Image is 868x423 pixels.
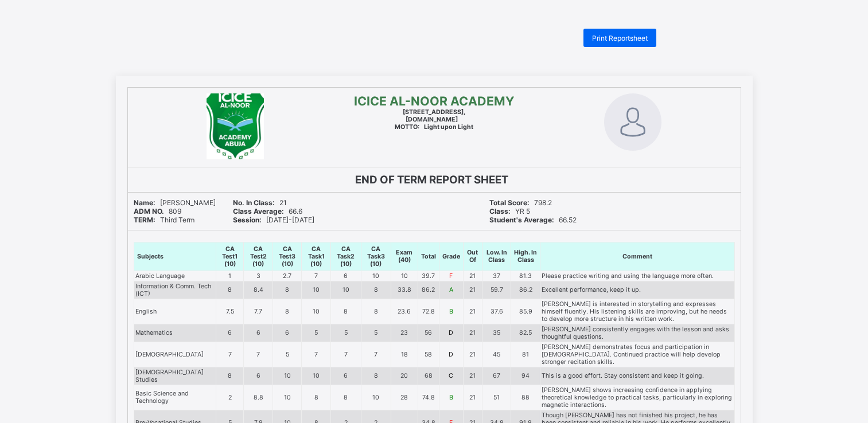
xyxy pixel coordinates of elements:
[134,367,216,385] td: [DEMOGRAPHIC_DATA] Studies
[439,385,463,410] td: B
[134,198,216,207] span: [PERSON_NAME]
[511,367,540,385] td: 94
[361,342,391,367] td: 7
[463,242,482,271] th: Out Of
[540,281,734,299] td: Excellent performance, keep it up.
[482,385,511,410] td: 51
[361,242,391,271] th: CA Task3 (10)
[391,385,418,410] td: 28
[418,367,439,385] td: 68
[134,216,194,224] span: Third Term
[463,324,482,342] td: 21
[134,207,164,216] b: ADM NO.
[216,342,244,367] td: 7
[439,367,463,385] td: C
[395,123,473,131] span: Light upon Light
[391,299,418,324] td: 23.6
[511,299,540,324] td: 85.9
[391,281,418,299] td: 33.8
[391,367,418,385] td: 20
[244,271,273,281] td: 3
[439,281,463,299] td: A
[302,281,331,299] td: 10
[354,93,514,108] span: ICICE AL-NOOR ACADEMY
[134,324,216,342] td: Mathematics
[540,271,734,281] td: Please practice writing and using the language more often.
[511,324,540,342] td: 82.5
[233,198,287,207] span: 21
[331,299,361,324] td: 8
[439,271,463,281] td: F
[489,198,530,207] b: Total Score:
[216,324,244,342] td: 6
[439,299,463,324] td: B
[361,367,391,385] td: 8
[418,281,439,299] td: 86.2
[439,324,463,342] td: D
[463,367,482,385] td: 21
[482,324,511,342] td: 35
[391,242,418,271] th: Exam (40)
[331,281,361,299] td: 10
[406,116,458,123] b: [DOMAIN_NAME]
[418,271,439,281] td: 39.7
[418,299,439,324] td: 72.8
[489,207,530,216] span: YR 5
[302,242,331,271] th: CA Task1 (10)
[233,216,262,224] b: Session:
[273,242,302,271] th: CA Test3 (10)
[302,367,331,385] td: 10
[540,299,734,324] td: [PERSON_NAME] is interested in storytelling and expresses himself fluently. His listening skills ...
[134,216,155,224] b: TERM:
[511,271,540,281] td: 81.3
[463,342,482,367] td: 21
[489,207,511,216] b: Class:
[361,385,391,410] td: 10
[540,385,734,410] td: [PERSON_NAME] shows increasing confidence in applying theoretical knowledge to practical tasks, p...
[391,271,418,281] td: 10
[134,198,155,207] b: Name:
[273,342,302,367] td: 5
[540,242,734,271] th: Comment
[134,342,216,367] td: [DEMOGRAPHIC_DATA]
[244,367,273,385] td: 6
[361,281,391,299] td: 8
[216,367,244,385] td: 8
[302,299,331,324] td: 10
[463,299,482,324] td: 21
[331,367,361,385] td: 6
[244,342,273,367] td: 7
[134,299,216,324] td: English
[540,367,734,385] td: This is a good effort. Stay consistent and keep it going.
[391,342,418,367] td: 18
[361,324,391,342] td: 5
[489,216,554,224] b: Student's Average:
[134,207,181,216] span: 809
[418,342,439,367] td: 58
[302,342,331,367] td: 7
[489,198,552,207] span: 798.2
[395,123,419,131] b: MOTTO:
[216,271,244,281] td: 1
[244,299,273,324] td: 7.7
[331,271,361,281] td: 6
[540,324,734,342] td: [PERSON_NAME] consistently engages with the lesson and asks thoughtful questions.
[482,242,511,271] th: Low. In Class
[592,34,648,42] span: Print Reportsheet
[302,385,331,410] td: 8
[355,173,508,186] b: END OF TERM REPORT SHEET
[233,198,275,207] b: No. In Class:
[391,324,418,342] td: 23
[233,207,302,216] span: 66.6
[273,281,302,299] td: 8
[134,281,216,299] td: Information & Comm. Tech (ICT)
[216,242,244,271] th: CA Test1 (10)
[489,216,577,224] span: 66.52
[418,385,439,410] td: 74.8
[331,242,361,271] th: CA Task2 (10)
[216,281,244,299] td: 8
[482,299,511,324] td: 37.6
[331,324,361,342] td: 5
[361,271,391,281] td: 10
[482,281,511,299] td: 59.7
